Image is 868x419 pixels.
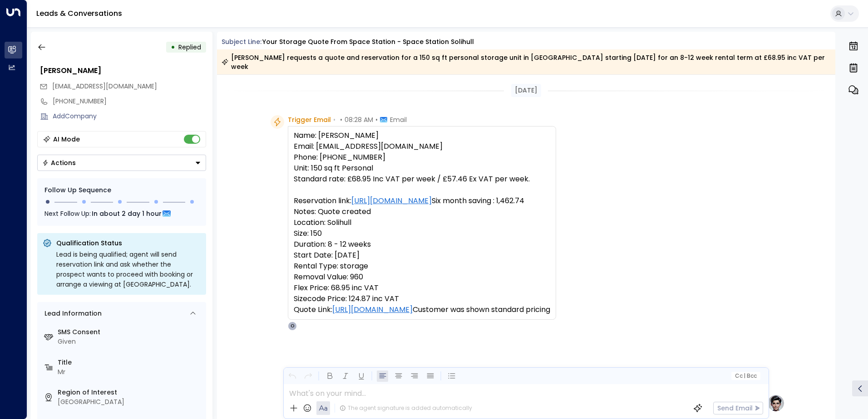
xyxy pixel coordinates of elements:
span: Email [390,115,407,124]
div: Your storage quote from Space Station - Space Station Solihull [262,37,474,47]
span: craigacoles@hotmail.com [52,82,157,91]
div: [GEOGRAPHIC_DATA] [58,397,202,407]
span: [EMAIL_ADDRESS][DOMAIN_NAME] [52,82,157,91]
div: Given [58,337,202,346]
label: Region of Interest [58,388,202,397]
div: [PHONE_NUMBER] [53,97,206,106]
div: Button group with a nested menu [37,155,206,171]
span: | [744,373,745,379]
div: Follow Up Sequence [44,185,199,195]
div: • [171,39,175,55]
a: [URL][DOMAIN_NAME] [332,304,413,315]
span: Subject Line: [222,37,261,46]
button: Undo [286,370,298,382]
span: • [340,115,342,124]
div: Actions [42,159,76,167]
span: 08:28 AM [345,115,373,124]
button: Cc|Bcc [731,372,760,380]
span: • [333,115,335,124]
span: Replied [178,43,201,52]
label: SMS Consent [58,327,202,337]
pre: Name: [PERSON_NAME] Email: [EMAIL_ADDRESS][DOMAIN_NAME] Phone: [PHONE_NUMBER] Unit: 150 sq ft Per... [294,130,550,315]
div: AddCompany [53,112,206,121]
div: [PERSON_NAME] [40,65,206,76]
label: Title [58,358,202,367]
img: profile-logo.png [767,394,785,412]
span: In about 2 day 1 hour [92,209,162,219]
div: The agent signature is added automatically [340,404,472,412]
div: [DATE] [511,84,541,97]
span: Cc Bcc [735,373,756,379]
a: [URL][DOMAIN_NAME] [351,195,432,206]
div: Next Follow Up: [44,209,199,219]
a: Leads & Conversations [36,8,122,19]
p: Qualification Status [56,239,201,248]
span: • [375,115,378,124]
div: AI Mode [53,135,80,144]
div: Lead Information [41,309,102,318]
span: Trigger Email [288,115,331,124]
div: [PERSON_NAME] requests a quote and reservation for a 150 sq ft personal storage unit in [GEOGRAPH... [222,53,830,71]
div: Mr [58,367,202,377]
button: Actions [37,155,206,171]
div: Lead is being qualified; agent will send reservation link and ask whether the prospect wants to p... [56,249,201,289]
div: O [288,322,297,331]
button: Redo [302,370,314,382]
